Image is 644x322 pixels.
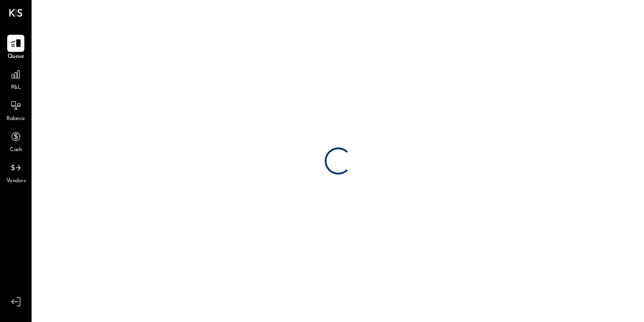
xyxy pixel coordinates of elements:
a: P&L [0,66,31,92]
span: Vendors [6,177,26,185]
a: Cash [0,128,31,154]
a: Queue [0,35,31,61]
a: Vendors [0,159,31,185]
span: P&L [11,84,21,92]
span: Balance [6,115,25,123]
a: Balance [0,97,31,123]
span: Queue [8,53,24,61]
span: Cash [10,146,22,154]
